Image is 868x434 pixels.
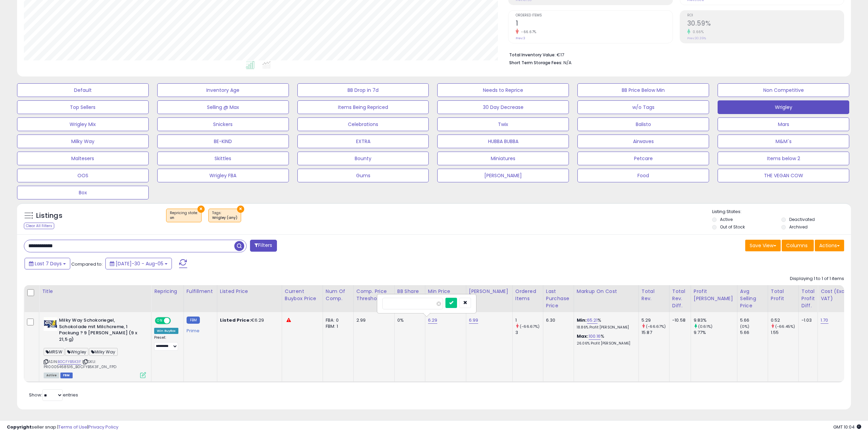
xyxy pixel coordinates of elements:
[44,348,64,356] span: MRSW
[71,261,103,267] span: Compared to:
[587,317,598,324] a: 65.21
[687,14,844,17] span: ROI
[642,317,669,323] div: 5.29
[35,260,62,267] span: Last 7 Days
[44,317,57,331] img: 51OWoVZ3FmL._SL40_.jpg
[782,240,814,251] button: Columns
[790,276,844,282] div: Displaying 1 to 1 of 1 items
[437,135,569,148] button: HUBBA BUBBA
[29,392,78,398] span: Show: entries
[574,285,638,312] th: The percentage added to the cost of goods (COGS) that forms the calculator for Min & Max prices.
[220,288,279,295] div: Listed Price
[17,186,149,199] button: Box
[515,317,543,323] div: 1
[17,135,149,148] button: Milky Way
[516,14,672,17] span: Ordered Items
[821,317,828,324] a: 1.70
[297,117,429,131] button: Celebrations
[546,288,571,309] div: Last Purchase Price
[720,216,733,222] label: Active
[515,330,543,336] div: 3
[694,317,737,323] div: 9.83%
[7,424,32,430] strong: Copyright
[157,135,289,148] button: BE-KIND
[712,209,851,215] p: Listing States:
[17,152,149,165] button: Maltesers
[44,317,146,377] div: ASIN:
[237,206,244,213] button: ×
[170,210,198,221] span: Repricing state :
[694,330,737,336] div: 9.77%
[718,83,849,97] button: Non Competitive
[25,258,70,269] button: Last 7 Days
[42,288,148,295] div: Title
[740,330,768,336] div: 5.66
[326,317,348,323] div: FBA: 0
[297,135,429,148] button: EXTRA
[250,240,277,252] button: Filters
[789,216,815,222] label: Deactivated
[297,152,429,165] button: Bounty
[740,288,765,309] div: Avg Selling Price
[326,323,348,330] div: FBM: 1
[563,59,572,66] span: N/A
[297,83,429,97] button: BB Drop in 7d
[187,317,200,324] small: FBM
[718,152,849,165] button: Items below 2
[59,317,142,344] b: Milky Way Schokoriegel, Schokolade mit Milchcreme, 1 Packung ? 9 [PERSON_NAME] (9 x 21,5 g)
[356,288,392,302] div: Comp. Price Threshold
[515,288,540,302] div: Ordered Items
[516,19,672,29] h2: 1
[24,223,54,229] div: Clear All Filters
[36,211,62,221] h5: Listings
[771,288,796,302] div: Total Profit
[58,359,81,365] a: B0CFYB5K3F
[516,36,525,40] small: Prev: 3
[718,169,849,182] button: THE VEGAN COW
[154,328,178,334] div: Win BuyBox
[105,258,172,269] button: [DATE]-30 - Aug-05
[642,288,666,302] div: Total Rev.
[519,29,536,34] small: -66.67%
[170,215,198,220] div: on
[694,288,734,302] div: Profit [PERSON_NAME]
[577,333,589,339] b: Max:
[771,317,798,323] div: 0.52
[116,260,163,267] span: [DATE]-30 - Aug-05
[157,83,289,97] button: Inventory Age
[690,29,704,34] small: 0.66%
[509,50,839,58] li: €17
[356,317,389,323] div: 2.99
[642,330,669,336] div: 15.87
[589,333,601,340] a: 100.16
[771,330,798,336] div: 1.55
[577,83,709,97] button: BB Price Below Min
[220,317,251,323] b: Listed Price:
[687,36,706,40] small: Prev: 30.39%
[577,288,636,295] div: Markup on Cost
[786,242,808,249] span: Columns
[88,424,118,430] a: Privacy Policy
[775,324,795,329] small: (-66.45%)
[718,117,849,131] button: Mars
[815,240,844,251] button: Actions
[17,117,149,131] button: Wrigley Mix
[672,317,686,323] div: -10.58
[212,210,237,221] span: Tags :
[170,318,181,324] span: OFF
[428,317,438,324] a: 6.29
[789,224,808,230] label: Archived
[428,288,463,295] div: Min Price
[17,83,149,97] button: Default
[285,288,320,302] div: Current Buybox Price
[509,52,556,58] b: Total Inventory Value:
[720,224,745,230] label: Out of Stock
[740,324,750,329] small: (0%)
[437,169,569,182] button: [PERSON_NAME]
[157,169,289,182] button: Wrigley FBA
[58,424,87,430] a: Terms of Use
[297,169,429,182] button: Gums
[646,324,666,329] small: (-66.67%)
[520,324,540,329] small: (-66.67%)
[437,117,569,131] button: Twix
